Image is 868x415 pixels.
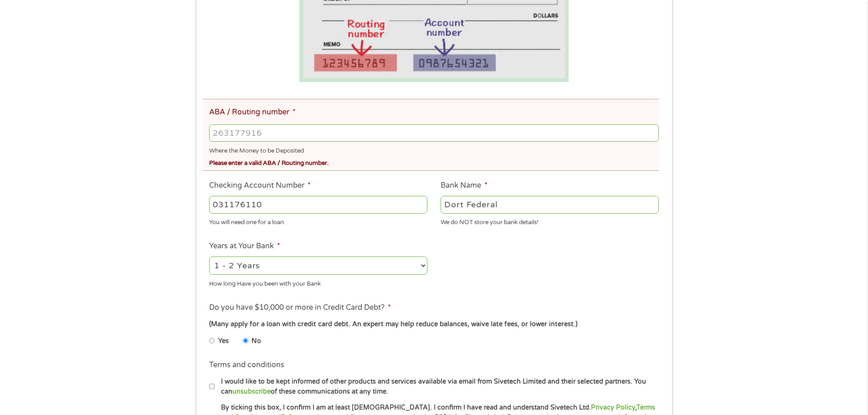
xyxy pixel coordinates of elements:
[209,156,658,168] div: Please enter a valid ABA / Routing number.
[441,181,488,190] label: Bank Name
[209,277,427,289] div: How long Have you been with your Bank
[209,143,658,156] div: Where the Money to be Deposited
[209,181,311,190] label: Checking Account Number
[209,215,427,227] div: You will need one for a loan.
[209,303,391,313] label: Do you have $10,000 or more in Credit Card Debt?
[209,124,658,142] input: 263177916
[209,319,658,329] div: (Many apply for a loan with credit card debt. An expert may help reduce balances, waive late fees...
[215,377,662,396] label: I would like to be kept informed of other products and services available via email from Sivetech...
[232,388,271,395] a: unsubscribe
[209,241,280,251] label: Years at Your Bank
[252,336,261,346] label: No
[209,360,284,370] label: Terms and conditions
[441,215,659,227] div: We do NOT store your bank details!
[591,404,635,411] a: Privacy Policy
[209,196,427,213] input: 345634636
[209,108,296,117] label: ABA / Routing number
[218,336,229,346] label: Yes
